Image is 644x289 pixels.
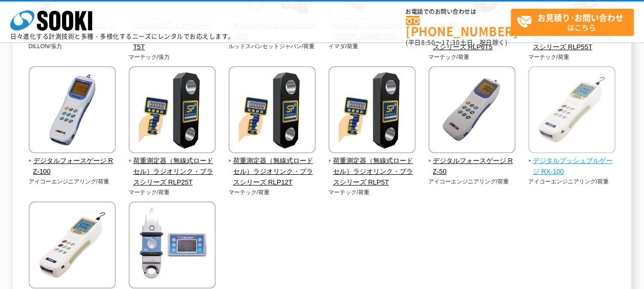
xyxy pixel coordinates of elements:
a: デジタルプッシュプルゲージ RX-100 [528,146,616,177]
span: (平日 ～ 土日、祝日除く) [406,38,507,47]
a: デジタルフォースゲージ RZ-50 [428,146,516,177]
span: デジタルフォースゲージ RZ-50 [428,156,516,177]
a: お見積り･お問い合わせはこちら [511,9,634,36]
span: 荷重測定器（無線式ロードセル）ラジオリンク・プラスシリーズ RLP12T [228,156,316,188]
strong: お見積り･お問い合わせ [537,11,624,24]
p: アイコーエンジニアリング/荷重 [428,177,516,186]
p: 日々進化する計測技術と多種・多様化するニーズにレンタルでお応えします。 [10,33,235,39]
p: マーテック/荷重 [228,188,316,197]
p: マーテック/荷重 [428,53,516,61]
p: マーテック/張力 [129,53,216,61]
p: アイコーエンジニアリング/荷重 [29,177,116,186]
p: マーテック/荷重 [129,188,216,197]
a: [PHONE_NUMBER] [406,16,511,37]
p: マーテック/荷重 [528,53,616,61]
span: デジタルプッシュプルゲージ RX-100 [528,156,616,177]
img: デジタルフォースゲージ RZ-100 [29,66,116,156]
img: 荷重測定器（無線式ロードセル）ラジオリンク・プラスシリーズ RLP25T [129,66,216,156]
span: お電話でのお問い合わせは [406,9,511,15]
span: デジタルフォースゲージ RZ-100 [29,156,116,177]
p: マーテック/荷重 [328,188,416,197]
img: 荷重測定器（無線式ロードセル）ラジオリンク・プラスシリーズ RLP12T [228,66,316,156]
img: デジタルフォースゲージ RZ-50 [428,66,515,156]
span: 荷重測定器（無線式ロードセル）ラジオリンク・プラスシリーズ RLP5T [328,156,416,188]
span: はこちら [516,9,633,35]
span: 荷重測定器（無線式ロードセル）ラジオリンク・プラスシリーズ RLP25T [129,156,216,188]
span: 8:50 [421,38,435,47]
p: アイコーエンジニアリング/荷重 [528,177,616,186]
img: デジタルプッシュプルゲージ RX-100 [528,66,615,156]
a: デジタルフォースゲージ RZ-100 [29,146,116,177]
span: 17:30 [442,38,460,47]
a: 荷重測定器（無線式ロードセル）ラジオリンク・プラスシリーズ RLP25T [129,146,216,188]
img: 荷重測定器（無線式ロードセル）ラジオリンク・プラスシリーズ RLP5T [328,66,416,156]
a: 荷重測定器（無線式ロードセル）ラジオリンク・プラスシリーズ RLP5T [328,146,416,188]
a: 荷重測定器（無線式ロードセル）ラジオリンク・プラスシリーズ RLP12T [228,146,316,188]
